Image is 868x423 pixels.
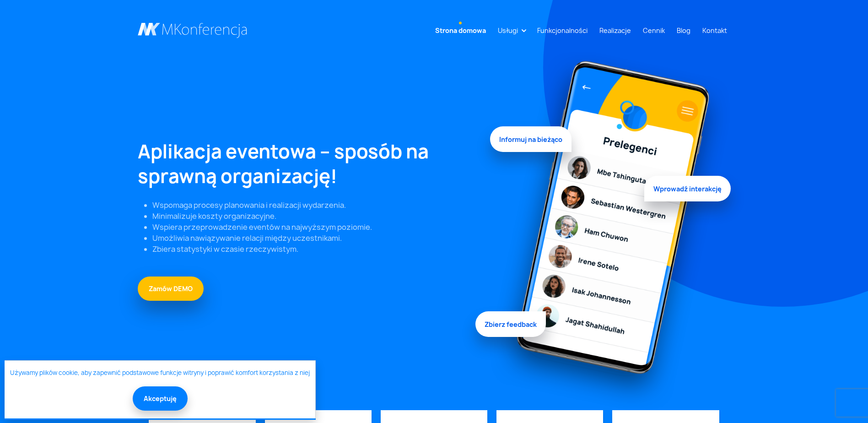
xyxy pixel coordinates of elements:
[152,244,479,255] li: Zbiera statystyki w czasie rzeczywistym.
[431,22,490,39] a: Strona domowa
[534,22,591,39] a: Funkcjonalności
[699,22,731,39] a: Kontakt
[138,277,204,301] a: Zamów DEMO
[152,222,479,233] li: Wspiera przeprowadzenie eventów na najwyższym poziomie.
[490,51,731,410] img: Graficzny element strony
[644,174,731,200] span: Wprowadź interakcję
[10,369,310,378] a: Używamy plików cookie, aby zapewnić podstawowe funkcje witryny i poprawić komfort korzystania z niej
[475,309,546,335] span: Zbierz feedback
[639,22,669,39] a: Cennik
[152,211,479,222] li: Minimalizuje koszty organizacyjne.
[133,386,188,411] button: Akceptuję
[152,200,479,211] li: Wspomaga procesy planowania i realizacji wydarzenia.
[490,129,571,155] span: Informuj na bieżąco
[152,233,479,244] li: Umożliwia nawiązywanie relacji między uczestnikami.
[673,22,694,39] a: Blog
[494,22,522,39] a: Usługi
[138,139,479,189] h1: Aplikacja eventowa – sposób na sprawną organizację!
[596,22,635,39] a: Realizacje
